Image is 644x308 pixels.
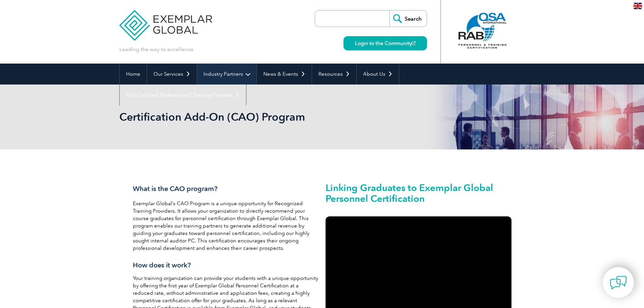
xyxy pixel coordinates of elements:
a: Industry Partners [197,64,257,85]
img: contact-chat.png [610,274,627,291]
a: About Us [357,64,399,85]
p: Exemplar Global’s CAO Program is a unique opportunity for Recognized Training Providers. It allow... [133,200,319,252]
span: What is the CAO program? [133,185,217,193]
a: Resources [312,64,356,85]
h2: Linking Graduates to Exemplar Global Personnel Certification [326,182,511,204]
input: Search [389,10,427,27]
h3: How does it work? [133,261,319,269]
h2: Certification Add-On (CAO) Program [119,112,403,122]
a: Home [120,64,147,85]
img: open_square.png [412,41,415,45]
a: News & Events [257,64,312,85]
p: Leading the way to excellence [119,46,193,53]
img: en [634,3,642,9]
a: Login to the Community [343,36,427,50]
a: Find Certified Professional / Training Provider [120,85,246,105]
a: Our Services [147,64,197,85]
